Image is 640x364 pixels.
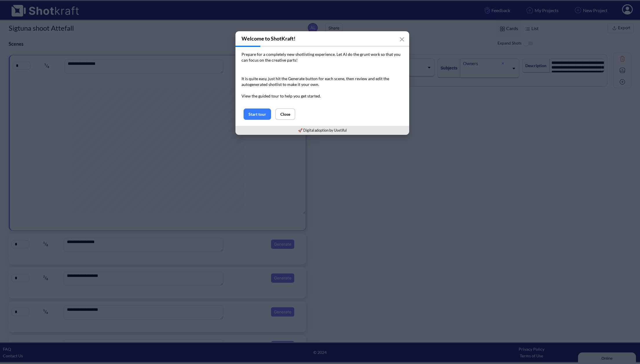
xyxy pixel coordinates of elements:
div: Online [4,5,54,9]
span: Prepare for a completely new shotlisting experience. [242,52,336,57]
h3: Welcome to ShotKraft! [235,31,409,46]
button: Start tour [244,109,271,120]
button: Close [275,109,295,120]
p: It is quite easy, just hit the Generate button for each scene, then review and edit the autogener... [242,76,403,99]
a: 🚀 Digital adoption by Usetiful [298,128,347,133]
